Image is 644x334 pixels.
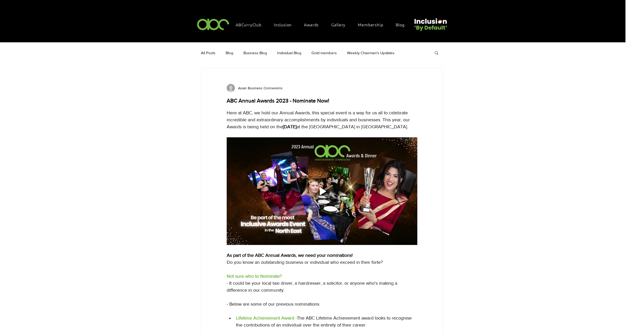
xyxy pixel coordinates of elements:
a: Blog [226,50,233,55]
nav: Blog [200,42,429,63]
span: ABCurryClub [236,22,261,27]
span: Membership [358,22,383,27]
span: - Below are some of our previous nominations: [227,301,320,307]
span: Blog [396,22,405,27]
a: ABCurryClub [233,19,269,30]
span: Lifetime Achievement Award - [236,315,297,321]
span: Do you know an outstanding business or individual who exceed in their forte? [227,260,383,265]
span: Inclusion [274,22,292,27]
span: [DATE] [283,124,296,129]
span: - It could be your local taxi driver, a hairdresser, a solicitor, or anyone who's making a differ... [227,281,399,293]
div: Awards [301,19,326,30]
span: Gallery [331,22,346,27]
a: Blog [393,19,412,30]
img: Untitled design (22).png [412,14,448,32]
a: Business Blog [243,50,267,55]
img: ABC-Logo-Blank-Background-01-01-2.png [196,17,231,32]
span: Not sure who to Nominate? [227,274,282,279]
a: Membership [355,19,391,30]
a: Individual Blog [277,50,301,55]
a: Gallery [329,19,353,30]
a: Gold members [311,50,337,55]
span: As part of the ABC Annual Awards, we need your nominations! [227,253,353,258]
div: Search [434,51,439,55]
span: at the [GEOGRAPHIC_DATA] in [GEOGRAPHIC_DATA]. [296,124,408,129]
span: Awards [304,22,319,27]
span: Here at ABC, we hold our Annual Awards, this special event is a way for us all to celebrate incre... [227,110,411,129]
div: Inclusion [271,19,299,30]
span: The ABC Lifetime Achievement award looks to recognise the contributions of an individual over the... [236,315,413,328]
a: All Posts [201,50,215,55]
h1: ABC Annual Awards 2023 - Nominate Now! [227,97,417,104]
button: Play video [227,137,417,245]
a: Weekly Chairman's Updates [347,50,394,55]
nav: Site [233,19,412,30]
